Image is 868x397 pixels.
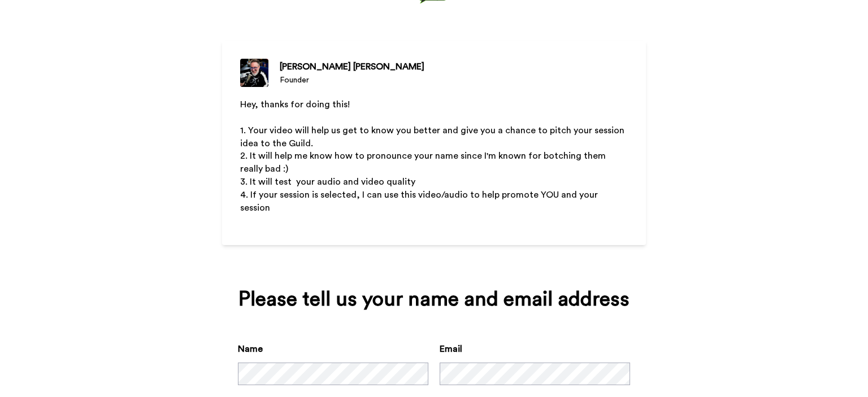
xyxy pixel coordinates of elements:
label: Email [440,342,462,356]
span: 3. It will test your audio and video quality [240,177,415,186]
div: [PERSON_NAME] [PERSON_NAME] [280,60,424,73]
span: 2. It will help me know how to pronounce your name since I'm known for botching them really bad :) [240,151,608,173]
div: Founder [280,75,424,86]
img: Founder [240,59,268,87]
label: Name [238,342,263,356]
div: Please tell us your name and email address [238,288,630,311]
span: 4. If your session is selected, I can use this video/audio to help promote YOU and your session [240,190,600,212]
span: Hey, thanks for doing this! [240,100,350,109]
span: 1. Your video will help us get to know you better and give you a chance to pitch your session ide... [240,126,627,148]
